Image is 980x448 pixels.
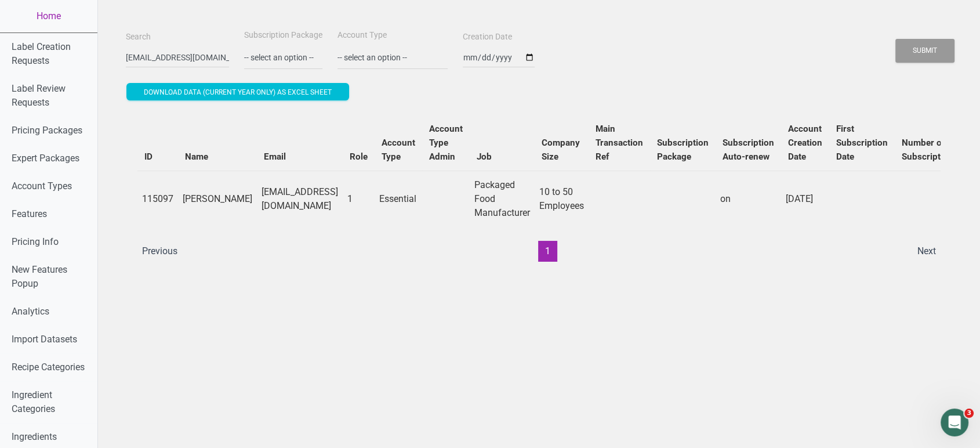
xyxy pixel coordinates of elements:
[463,31,512,43] label: Creation Date
[382,138,415,162] b: Account Type
[538,241,557,262] button: 1
[257,171,343,227] td: [EMAIL_ADDRESS][DOMAIN_NAME]
[723,138,774,162] b: Subscription Auto-renew
[350,151,368,162] b: Role
[535,171,589,227] td: 10 to 50 Employees
[337,30,387,41] label: Account Type
[343,171,375,227] td: 1
[902,138,958,162] b: Number of Subscriptions
[144,151,153,162] b: ID
[137,241,941,262] div: Page navigation example
[716,171,781,227] td: on
[137,171,178,227] td: 115097
[941,409,968,436] iframe: Intercom live chat
[657,138,709,162] b: Subscription Package
[144,88,332,96] span: Download data (current year only) as excel sheet
[264,151,286,162] b: Email
[895,39,954,63] button: Submit
[429,124,463,162] b: Account Type Admin
[126,103,952,273] div: Users
[126,83,349,100] button: Download data (current year only) as excel sheet
[470,171,535,227] td: Packaged Food Manufacturer
[244,30,322,41] label: Subscription Package
[781,171,829,227] td: [DATE]
[375,171,422,227] td: Essential
[788,124,822,162] b: Account Creation Date
[126,31,151,43] label: Search
[542,138,580,162] b: Company Size
[185,151,208,162] b: Name
[596,124,643,162] b: Main Transaction Ref
[964,409,974,418] span: 3
[836,124,888,162] b: First Subscription Date
[178,171,257,227] td: [PERSON_NAME]
[477,151,492,162] b: Job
